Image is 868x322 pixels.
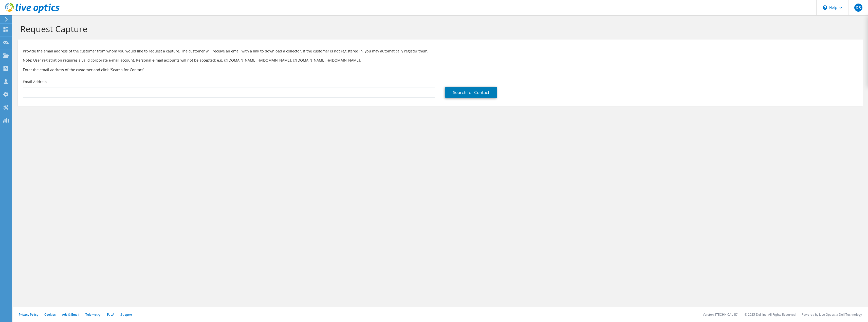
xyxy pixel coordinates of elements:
svg: \n [823,5,827,10]
span: DS [854,4,862,12]
p: Provide the email address of the customer from whom you would like to request a capture. The cust... [23,48,858,54]
a: Search for Contact [445,87,497,98]
a: Ads & Email [62,312,79,317]
li: Powered by Live Optics, a Dell Technology [802,312,862,317]
li: Version: [TECHNICAL_ID] [703,312,738,317]
a: Telemetry [85,312,100,317]
a: Cookies [44,312,56,317]
a: EULA [106,312,114,317]
a: Support [120,312,132,317]
label: Email Address [23,79,47,84]
p: Note: User registration requires a valid corporate e-mail account. Personal e-mail accounts will ... [23,58,858,63]
h3: Enter the email address of the customer and click “Search for Contact”. [23,67,858,72]
li: © 2025 Dell Inc. All Rights Reserved [745,312,796,317]
a: Privacy Policy [19,312,38,317]
h1: Request Capture [20,24,858,34]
